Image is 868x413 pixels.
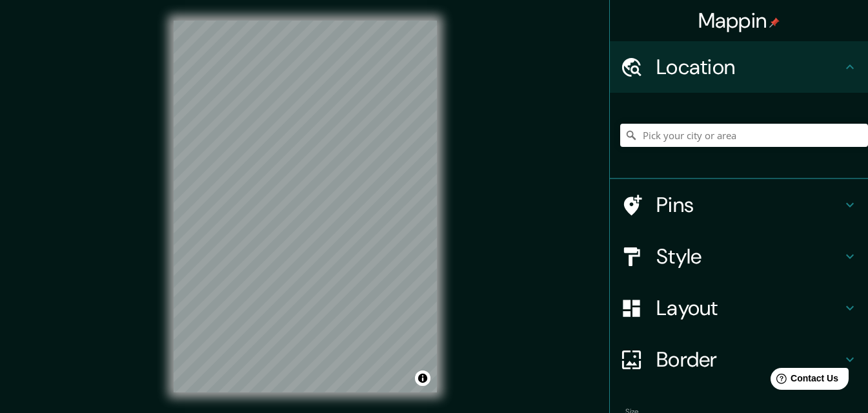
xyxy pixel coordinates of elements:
[620,124,868,147] input: Pick your city or area
[698,8,780,34] h4: Mappin
[610,282,868,334] div: Layout
[610,334,868,385] div: Border
[415,370,430,386] button: Toggle attribution
[610,41,868,93] div: Location
[656,192,842,218] h4: Pins
[769,17,780,28] img: pin-icon.png
[753,363,854,399] iframe: Help widget launcher
[656,347,842,372] h4: Border
[656,295,842,321] h4: Layout
[610,231,868,282] div: Style
[656,54,842,80] h4: Location
[656,244,842,269] h4: Style
[174,21,437,392] canvas: Map
[610,179,868,231] div: Pins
